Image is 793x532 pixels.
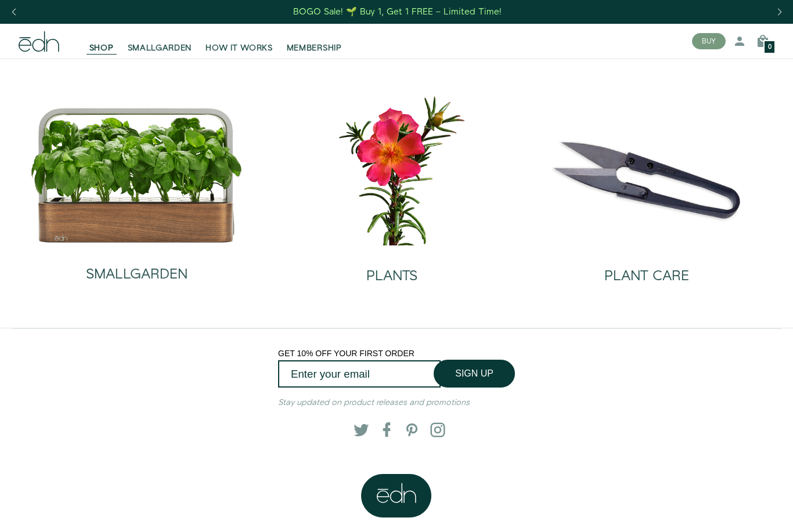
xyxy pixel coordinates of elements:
button: SIGN UP [434,360,515,388]
a: MEMBERSHIP [280,28,349,54]
a: PLANTS [273,245,510,293]
h2: SMALLGARDEN [86,267,188,282]
div: BOGO Sale! 🌱 Buy 1, Get 1 FREE – Limited Time! [293,6,502,18]
span: SMALLGARDEN [128,42,192,54]
span: HOW IT WORKS [206,42,272,54]
a: SMALLGARDEN [30,244,243,291]
a: SHOP [82,28,121,54]
em: Stay updated on product releases and promotions [278,397,470,408]
span: MEMBERSHIP [287,42,342,54]
span: GET 10% OFF YOUR FIRST ORDER [278,349,414,358]
a: PLANT CARE [529,245,765,293]
a: BOGO Sale! 🌱 Buy 1, Get 1 FREE – Limited Time! [293,3,503,21]
a: SMALLGARDEN [121,28,199,54]
input: Enter your email [278,360,441,388]
a: HOW IT WORKS [199,28,279,54]
span: SHOP [89,42,114,54]
button: BUY [692,33,726,49]
h2: PLANT CARE [604,269,689,284]
span: 0 [768,44,772,50]
h2: PLANTS [366,269,417,284]
iframe: Opens a widget where you can find more information [702,497,781,526]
